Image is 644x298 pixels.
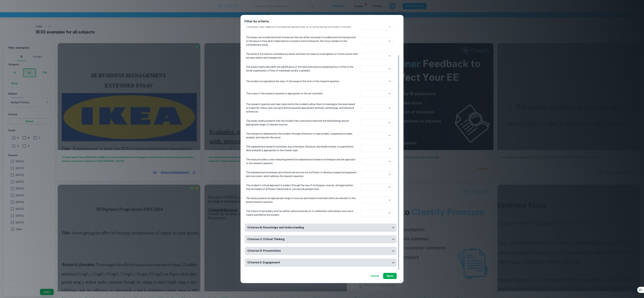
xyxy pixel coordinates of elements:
h2: Filter by criteria [245,19,399,26]
h6: Criterion E: Engagement [247,260,280,265]
p: The student encapsulates the topic of the essay in the form of the research question [246,79,358,83]
div: Criterion E: Engagement [245,258,397,267]
p: The scope of the research question is appropriate to the set word limit [246,92,358,95]
h6: Criterion C: Critical Thinking [247,237,285,241]
p: The essay’s topic regards a contemporary global issue, i.e. occurred during the student’s lifetime [246,25,358,29]
button: Apply [383,273,397,279]
p: The essay presents an appropriate range of sources and research methods which are relevant to the... [246,196,358,204]
p: The choice of secondary sources (either used exclusively or in combination with primary sources) ... [246,209,358,217]
p: The essay clearly presents that the student has consciously selected the methodology and an appro... [246,119,358,126]
div: Criterion C: Critical Thinking [245,235,397,244]
p: The student’s critical approach is evident through the use of techniques, sources, and approaches... [246,183,358,191]
p: The implemented research technique, (e.g. interviews, literature, and media reviews, or quantitat... [246,145,358,152]
p: The essay is focused on contemporary issues and does not base its investigation on future events ... [246,52,358,60]
button: Cancel [369,273,380,279]
p: The research question and topic selected by the students allow them to investigate the issue base... [246,102,358,114]
p: The essay includes a clear reasoning behind the implemented research techniques and the approach ... [246,158,358,165]
p: The research is addressed by the student through reference to case studies, comparative studies, ... [246,132,358,139]
p: The implemented techniques and referenced sources are sufficient to develop a supported argument ... [246,171,358,178]
h6: Criterion D: Presentation [247,249,281,253]
div: Criterion B: Knowledge and Understanding [245,223,397,232]
p: The essay can include historical references that are either necessary to understand the backgroun... [246,35,358,47]
div: Criterion D: Presentation [245,247,397,255]
p: The essay clearly describes the significance of the selected issue by explaining how it affects t... [246,65,358,72]
h6: Criterion B: Knowledge and Understanding [247,226,304,230]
